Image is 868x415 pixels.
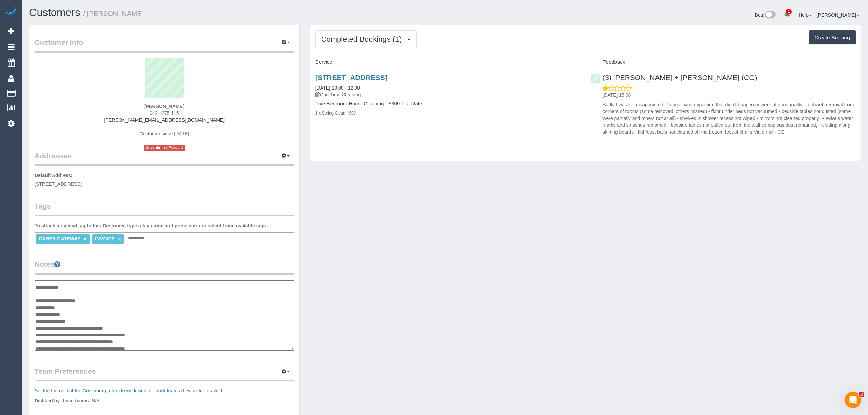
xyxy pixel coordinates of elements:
span: CARER GATEWAY [39,236,80,241]
span: Unconfirmed Account [144,145,185,150]
a: Help [799,12,812,18]
label: Disliked by these teams: [35,397,90,404]
small: / [PERSON_NAME] [83,10,144,17]
legend: Notes [35,259,294,275]
legend: Tags [35,201,294,216]
a: Beta [755,12,776,18]
label: To attach a special tag to this Customer, type a tag name and press enter or select from availabl... [35,222,268,229]
img: Automaid Logo [4,7,18,16]
a: Set the teams that the Customer prefers to work with, or block teams they prefer to avoid [35,388,222,393]
h4: Five Bedroom Home Cleaning - $309 Flat Rate [315,101,581,107]
span: Customer since [DATE] [139,131,189,136]
img: New interface [764,11,776,20]
legend: Customer Info [35,37,294,53]
span: 1 [786,9,792,14]
span: N/A [92,398,99,403]
span: 0421 275 115 [150,110,179,116]
button: Create Booking [809,30,856,45]
span: 3 [859,392,864,397]
span: Completed Bookings (1) [321,35,405,43]
legend: Team Preferences [35,366,294,381]
a: [STREET_ADDRESS] [315,73,388,81]
span: [STREET_ADDRESS] [35,181,82,187]
p: [DATE] 15:08 [602,92,856,98]
h4: Service [315,59,581,65]
span: INVOICE [95,236,115,241]
a: (3) [PERSON_NAME] + [PERSON_NAME] (CG) [591,73,757,81]
iframe: Intercom live chat [845,392,861,408]
a: [PERSON_NAME][EMAIL_ADDRESS][DOMAIN_NAME] [104,117,225,123]
small: 1 x Spring Clean - $90 [315,111,356,116]
p: One Time Cleaning [315,91,581,98]
a: [PERSON_NAME] [817,12,859,18]
a: [DATE] 10:00 - 12:00 [315,85,360,91]
a: Customers [29,6,80,18]
a: × [118,236,121,242]
button: Completed Bookings (1) [315,30,417,48]
label: Default Address: [35,172,73,179]
a: × [83,236,86,242]
strong: [PERSON_NAME] [144,104,184,109]
p: Sadly I was left disappointed. Things I was expecting that didn’t happen or were of poor quality:... [602,101,856,135]
a: 1 [781,7,794,22]
h4: Feedback [591,59,856,65]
